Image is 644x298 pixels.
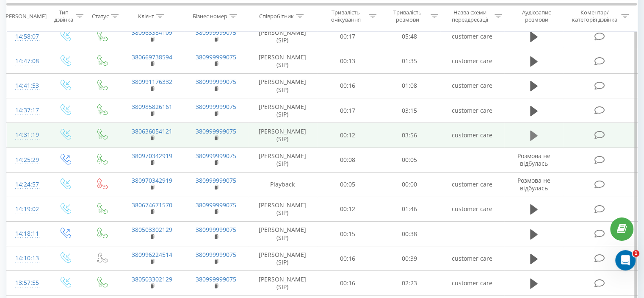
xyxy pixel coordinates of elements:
[248,172,317,197] td: Playback
[15,53,38,70] div: 14:47:08
[379,49,440,73] td: 01:35
[448,9,492,23] div: Назва схеми переадресації
[317,148,379,172] td: 00:08
[569,9,619,23] div: Коментар/категорія дзвінка
[386,9,428,23] div: Тривалість розмови
[317,98,379,123] td: 00:17
[248,148,317,172] td: [PERSON_NAME] (SIP)
[317,49,379,73] td: 00:13
[53,9,73,23] div: Тип дзвінка
[379,123,440,148] td: 03:56
[248,222,317,246] td: [PERSON_NAME] (SIP)
[15,28,38,45] div: 14:58:07
[196,275,236,283] a: 380999999075
[15,226,38,242] div: 14:18:11
[317,73,379,98] td: 00:16
[193,12,227,19] div: Бізнес номер
[517,152,550,167] span: Розмова не відбулась
[379,222,440,246] td: 00:38
[379,172,440,197] td: 00:00
[248,98,317,123] td: [PERSON_NAME] (SIP)
[440,246,504,271] td: customer care
[440,197,504,221] td: customer care
[132,226,172,234] a: 380503302129
[196,127,236,135] a: 380999999075
[517,176,550,192] span: Розмова не відбулась
[15,152,38,168] div: 14:25:29
[132,78,172,86] a: 380991176332
[440,49,504,73] td: customer care
[15,127,38,143] div: 14:31:19
[248,246,317,271] td: [PERSON_NAME] (SIP)
[248,49,317,73] td: [PERSON_NAME] (SIP)
[132,251,172,259] a: 380996224514
[132,152,172,160] a: 380970342919
[440,123,504,148] td: customer care
[92,12,109,19] div: Статус
[15,201,38,217] div: 14:19:02
[132,127,172,135] a: 380636054121
[132,28,172,36] a: 380963384109
[15,250,38,267] div: 14:10:13
[317,246,379,271] td: 00:16
[15,78,38,94] div: 14:41:53
[132,275,172,283] a: 380503302129
[132,201,172,209] a: 380674671570
[633,250,639,257] span: 1
[317,197,379,221] td: 00:12
[317,123,379,148] td: 00:12
[138,12,154,19] div: Клієнт
[379,148,440,172] td: 00:05
[248,271,317,295] td: [PERSON_NAME] (SIP)
[15,176,38,193] div: 14:24:57
[196,78,236,86] a: 380999999075
[317,172,379,197] td: 00:05
[132,103,172,111] a: 380985826161
[248,197,317,221] td: [PERSON_NAME] (SIP)
[379,24,440,49] td: 05:48
[15,102,38,119] div: 14:37:17
[196,201,236,209] a: 380999999075
[615,250,636,270] iframe: Intercom live chat
[248,123,317,148] td: [PERSON_NAME] (SIP)
[379,246,440,271] td: 00:39
[440,24,504,49] td: customer care
[196,226,236,234] a: 380999999075
[196,103,236,111] a: 380999999075
[4,12,47,19] div: [PERSON_NAME]
[259,12,294,19] div: Співробітник
[379,98,440,123] td: 03:15
[440,271,504,295] td: customer care
[379,271,440,295] td: 02:23
[379,73,440,98] td: 01:08
[325,9,367,23] div: Тривалість очікування
[512,9,561,23] div: Аудіозапис розмови
[440,73,504,98] td: customer care
[440,98,504,123] td: customer care
[196,251,236,259] a: 380999999075
[196,28,236,36] a: 380999999075
[248,73,317,98] td: [PERSON_NAME] (SIP)
[196,176,236,184] a: 380999999075
[132,53,172,61] a: 380669738594
[317,222,379,246] td: 00:15
[379,197,440,221] td: 01:46
[440,172,504,197] td: customer care
[317,24,379,49] td: 00:17
[248,24,317,49] td: [PERSON_NAME] (SIP)
[317,271,379,295] td: 00:16
[196,53,236,61] a: 380999999075
[196,152,236,160] a: 380999999075
[15,275,38,291] div: 13:57:55
[132,176,172,184] a: 380970342919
